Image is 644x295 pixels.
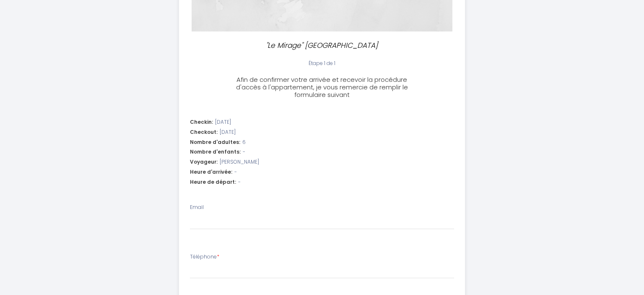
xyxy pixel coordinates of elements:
[190,158,218,166] span: Voyageur:
[190,168,232,176] span: Heure d'arrivée:
[190,148,241,156] span: Nombre d'enfants:
[190,178,236,186] span: Heure de départ:
[232,40,412,51] p: "Le Mirage" [GEOGRAPHIC_DATA]
[190,128,218,136] span: Checkout:
[220,158,259,166] span: [PERSON_NAME]
[215,118,231,126] span: [DATE]
[234,168,237,176] span: -
[236,75,408,99] span: Afin de confirmer votre arrivée et recevoir la procédure d'accès à l'appartement, je vous remerci...
[238,178,241,186] span: -
[190,118,213,126] span: Checkin:
[309,60,335,67] span: Étape 1 de 1
[243,148,245,156] span: -
[190,253,219,261] label: Téléphone
[242,138,246,146] span: 6
[190,204,204,211] label: Email
[220,128,236,136] span: [DATE]
[190,138,240,146] span: Nombre d'adultes:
